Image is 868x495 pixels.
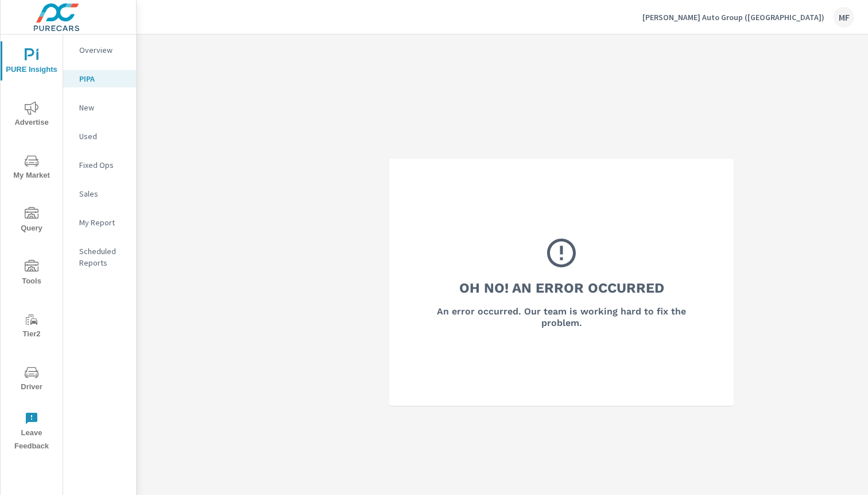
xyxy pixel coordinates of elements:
[63,156,136,174] div: Fixed Ops
[642,12,824,22] p: [PERSON_NAME] Auto Group ([GEOGRAPHIC_DATA])
[79,131,127,142] p: Used
[420,306,703,329] h6: An error occurred. Our team is working hard to fix the problem.
[4,101,59,129] span: Advertise
[63,99,136,116] div: New
[79,44,127,56] p: Overview
[63,41,136,59] div: Overview
[459,278,664,298] h3: Oh No! An Error Occurred
[79,217,127,228] p: My Report
[4,412,59,453] span: Leave Feedback
[79,188,127,199] p: Sales
[63,70,136,87] div: PIPA
[4,366,59,394] span: Driver
[834,7,854,28] div: MF
[63,214,136,231] div: My Report
[79,102,127,113] p: New
[4,48,59,76] span: PURE Insights
[63,128,136,145] div: Used
[4,260,59,288] span: Tools
[79,159,127,171] p: Fixed Ops
[79,245,127,268] p: Scheduled Reports
[63,185,136,202] div: Sales
[4,313,59,341] span: Tier2
[63,243,136,271] div: Scheduled Reports
[4,207,59,235] span: Query
[79,73,127,85] p: PIPA
[1,34,63,458] div: nav menu
[4,154,59,182] span: My Market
